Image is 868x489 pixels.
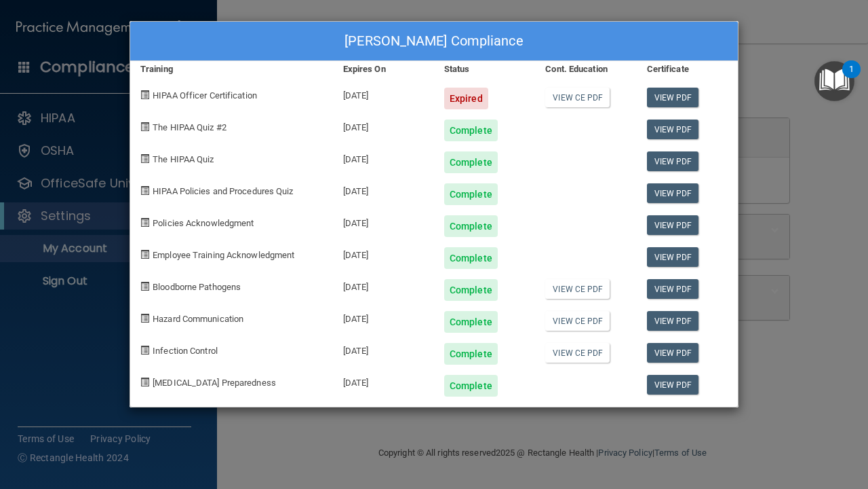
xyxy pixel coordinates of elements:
div: [DATE] [333,365,434,397]
div: Certificate [637,61,738,77]
a: View PDF [647,343,699,363]
div: [DATE] [333,301,434,333]
span: The HIPAA Quiz #2 [153,122,226,132]
div: Complete [444,247,498,269]
div: Complete [444,215,498,237]
a: View PDF [647,375,699,395]
div: 1 [849,69,854,87]
span: Policies Acknowledgment [153,218,254,228]
a: View CE PDF [545,311,610,331]
div: Expires On [333,61,434,77]
div: Training [130,61,333,77]
div: Complete [444,279,498,301]
button: Open Resource Center, 1 new notification [814,61,854,101]
div: Complete [444,120,498,141]
div: [DATE] [333,77,434,109]
span: Employee Training Acknowledgment [153,250,294,260]
a: View CE PDF [545,343,610,363]
a: View CE PDF [545,88,610,107]
a: View PDF [647,215,699,235]
div: [DATE] [333,141,434,173]
a: View PDF [647,311,699,331]
span: Bloodborne Pathogens [153,282,241,292]
div: [PERSON_NAME] Compliance [130,22,738,61]
a: View PDF [647,279,699,299]
div: Complete [444,343,498,365]
a: View PDF [647,183,699,203]
div: Complete [444,183,498,205]
div: Expired [444,88,488,109]
a: View PDF [647,120,699,139]
span: HIPAA Policies and Procedures Quiz [153,186,293,196]
span: HIPAA Officer Certification [153,90,257,101]
div: [DATE] [333,173,434,205]
div: [DATE] [333,333,434,365]
a: View PDF [647,88,699,107]
div: Complete [444,375,498,397]
div: Complete [444,151,498,173]
a: View PDF [647,151,699,171]
div: [DATE] [333,237,434,269]
div: Cont. Education [535,61,636,77]
a: View CE PDF [545,279,610,299]
span: Infection Control [153,346,218,356]
div: [DATE] [333,205,434,237]
span: [MEDICAL_DATA] Preparedness [153,378,276,388]
div: Complete [444,311,498,333]
div: [DATE] [333,269,434,301]
span: Hazard Communication [153,314,243,324]
div: Status [434,61,535,77]
div: [DATE] [333,109,434,141]
a: View PDF [647,247,699,267]
span: The HIPAA Quiz [153,154,214,164]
